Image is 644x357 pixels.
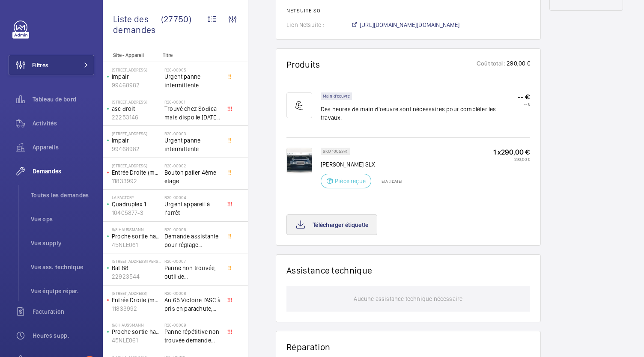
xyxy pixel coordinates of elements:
[112,200,161,208] p: Quadruplex 1
[112,168,161,177] p: Entrée Droite (monte-charge)
[164,168,221,185] span: Bouton palier 4ème etage
[518,92,530,101] p: -- €
[32,61,48,69] span: Filtres
[113,14,161,35] span: Liste des demandes
[112,131,161,136] p: [STREET_ADDRESS]
[164,296,221,313] span: Au 65 Victoire l'ASC à pris en parachute, toutes les sécu coupé, il est au 3 ème, asc sans machin...
[493,157,530,162] p: 290,00 €
[112,232,161,241] p: Proche sortie hall Pelletier
[164,200,221,217] span: Urgent appareil à l’arrêt
[112,113,161,122] p: 22253146
[112,336,161,345] p: 45NLE061
[33,95,94,104] span: Tableau de bord
[112,177,161,185] p: 11833992
[164,67,221,72] h2: R20-00005
[31,215,94,223] span: Vue ops
[31,239,94,247] span: Vue supply
[164,227,221,232] h2: R20-00006
[286,8,530,14] h2: Netsuite SO
[163,52,219,58] p: Titre
[164,104,221,122] span: Trouvé chez Sodica mais dispo le [DATE] [URL][DOMAIN_NAME]
[286,59,320,70] h1: Produits
[164,163,221,168] h2: R20-00002
[112,241,161,249] p: 45NLE061
[112,227,161,232] p: 6/8 Haussmann
[33,167,94,176] span: Demandes
[164,232,221,249] span: Demande assistante pour réglage d'opérateurs porte cabine double accès
[477,59,506,70] p: Coût total :
[164,259,221,264] h2: R20-00007
[33,331,94,340] span: Heures supp.
[31,263,94,271] span: Vue ass. technique
[354,286,462,312] p: Aucune assistance technique nécessaire
[112,322,161,327] p: 6/8 Haussmann
[112,291,161,296] p: [STREET_ADDRESS]
[112,272,161,281] p: 22923544
[33,143,94,152] span: Appareils
[112,99,161,104] p: [STREET_ADDRESS]
[112,163,161,168] p: [STREET_ADDRESS]
[112,296,161,304] p: Entrée Droite (monte-charge)
[33,119,94,128] span: Activités
[323,95,350,98] p: Main d'oeuvre
[112,81,161,89] p: 99468982
[103,52,159,58] p: Site - Appareil
[323,150,348,153] p: SKU 1005374
[112,327,161,336] p: Proche sortie hall Pelletier
[286,214,377,235] button: Télécharger étiquette
[31,287,94,295] span: Vue équipe répar.
[31,191,94,199] span: Toutes les demandes
[112,67,161,72] p: [STREET_ADDRESS]
[164,327,221,345] span: Panne répétitive non trouvée demande assistance expert technique
[112,195,161,200] p: La Factory
[286,342,530,352] h1: Réparation
[506,59,530,70] p: 290,00 €
[164,291,221,296] h2: R20-00008
[33,307,94,316] span: Facturation
[164,136,221,153] span: Urgent panne intermittente
[351,21,460,29] a: [URL][DOMAIN_NAME][DOMAIN_NAME]
[164,195,221,200] h2: R20-00004
[286,92,312,118] img: muscle-sm.svg
[112,104,161,113] p: asc droit
[112,72,161,81] p: Impair
[164,72,221,89] span: Urgent panne intermittente
[164,99,221,104] h2: R20-00001
[321,105,518,122] p: Des heures de main d'oeuvre sont nécessaires pour compléter les travaux.
[9,55,94,75] button: Filtres
[518,101,530,107] p: -- €
[286,148,312,173] img: uB14n9A9MUL1CVdK3Ucf_APrjEgBwNoZPMdIFBaN1wSGFzsB.png
[112,145,161,153] p: 99468982
[164,322,221,327] h2: R20-00009
[112,264,161,272] p: Bat 88
[112,136,161,145] p: Impair
[321,160,402,169] p: [PERSON_NAME] SLX
[112,304,161,313] p: 11833992
[493,148,530,157] p: 1 x 290,00 €
[286,265,372,276] h1: Assistance technique
[335,177,366,185] p: Pièce reçue
[164,264,221,281] span: Panne non trouvée, outil de déverouillouge impératif pour le diagnostic
[360,21,460,29] span: [URL][DOMAIN_NAME][DOMAIN_NAME]
[164,131,221,136] h2: R20-00003
[376,178,402,184] p: ETA : [DATE]
[112,208,161,217] p: 10405877-3
[112,259,161,264] p: [STREET_ADDRESS][PERSON_NAME]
